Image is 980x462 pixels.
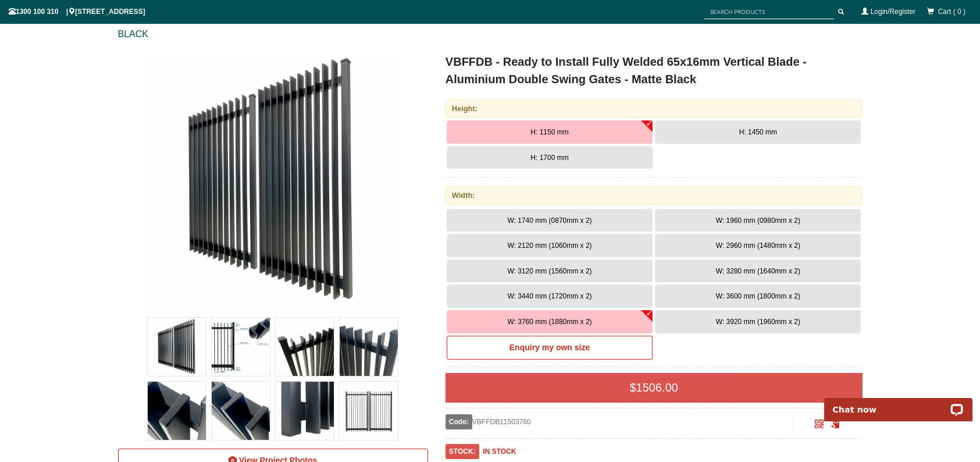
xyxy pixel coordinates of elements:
div: VBFFDB11503760 [446,414,793,429]
img: VBFFDB - Ready to Install Fully Welded 65x16mm Vertical Blade - Aluminium Double Swing Gates - Ma... [340,382,398,440]
span: Code: [446,414,472,429]
button: W: 3760 mm (1880mm x 2) [447,310,653,333]
div: Height: [446,99,863,118]
a: VBFFDB - Ready to Install Fully Welded 65x16mm Vertical Blade - Aluminium Double Swing Gates - Ma... [119,53,427,309]
span: Click to copy the URL [831,420,840,429]
div: > > > [118,2,863,53]
span: W: 2960 mm (1480mm x 2) [716,241,800,250]
b: Enquiry my own size [509,343,590,352]
span: H: 1450 mm [739,128,777,136]
img: VBFFDB - Ready to Install Fully Welded 65x16mm Vertical Blade - Aluminium Double Swing Gates - Ma... [276,382,334,440]
span: W: 3440 mm (1720mm x 2) [507,292,591,300]
span: W: 2120 mm (1060mm x 2) [507,241,591,250]
span: 1300 100 310 | [STREET_ADDRESS] [9,8,145,16]
img: VBFFDB - Ready to Install Fully Welded 65x16mm Vertical Blade - Aluminium Double Swing Gates - Ma... [148,318,206,376]
button: W: 3120 mm (1560mm x 2) [447,260,653,283]
h1: VBFFDB - Ready to Install Fully Welded 65x16mm Vertical Blade - Aluminium Double Swing Gates - Ma... [446,53,863,88]
img: VBFFDB - Ready to Install Fully Welded 65x16mm Vertical Blade - Aluminium Double Swing Gates - Ma... [145,53,401,309]
button: W: 3440 mm (1720mm x 2) [447,285,653,308]
button: W: 3280 mm (1640mm x 2) [655,260,861,283]
b: IN STOCK [483,447,516,456]
button: H: 1700 mm [447,146,653,169]
div: $ [446,373,863,402]
span: W: 3280 mm (1640mm x 2) [716,267,800,275]
button: W: 3600 mm (1800mm x 2) [655,285,861,308]
span: W: 1740 mm (0870mm x 2) [507,216,591,225]
img: VBFFDB - Ready to Install Fully Welded 65x16mm Vertical Blade - Aluminium Double Swing Gates - Ma... [340,318,398,376]
img: VBFFDB - Ready to Install Fully Welded 65x16mm Vertical Blade - Aluminium Double Swing Gates - Ma... [212,318,270,376]
span: W: 1960 mm (0980mm x 2) [716,216,800,225]
button: H: 1150 mm [447,120,653,144]
span: W: 3760 mm (1880mm x 2) [507,318,591,326]
input: SEARCH PRODUCTS [704,5,834,19]
span: W: 3120 mm (1560mm x 2) [507,267,591,275]
span: W: 3920 mm (1960mm x 2) [716,318,800,326]
a: Enquiry my own size [447,336,653,360]
span: H: 1700 mm [530,154,568,162]
button: W: 1960 mm (0980mm x 2) [655,209,861,232]
button: H: 1450 mm [655,120,861,144]
div: Width: [446,186,863,204]
button: W: 2120 mm (1060mm x 2) [447,234,653,257]
span: 1506.00 [636,381,678,394]
a: Click to enlarge and scan to share. [815,421,824,429]
button: W: 3920 mm (1960mm x 2) [655,310,861,333]
span: Cart ( 0 ) [938,8,965,16]
img: VBFFDB - Ready to Install Fully Welded 65x16mm Vertical Blade - Aluminium Double Swing Gates - Ma... [212,382,270,440]
button: W: 1740 mm (0870mm x 2) [447,209,653,232]
span: H: 1150 mm [530,128,568,136]
span: STOCK: [446,444,479,459]
button: W: 2960 mm (1480mm x 2) [655,234,861,257]
img: VBFFDB - Ready to Install Fully Welded 65x16mm Vertical Blade - Aluminium Double Swing Gates - Ma... [276,318,334,376]
iframe: LiveChat chat widget [817,385,980,421]
img: VBFFDB - Ready to Install Fully Welded 65x16mm Vertical Blade - Aluminium Double Swing Gates - Ma... [148,382,206,440]
span: W: 3600 mm (1800mm x 2) [716,292,800,300]
a: Login/Register [871,8,915,16]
